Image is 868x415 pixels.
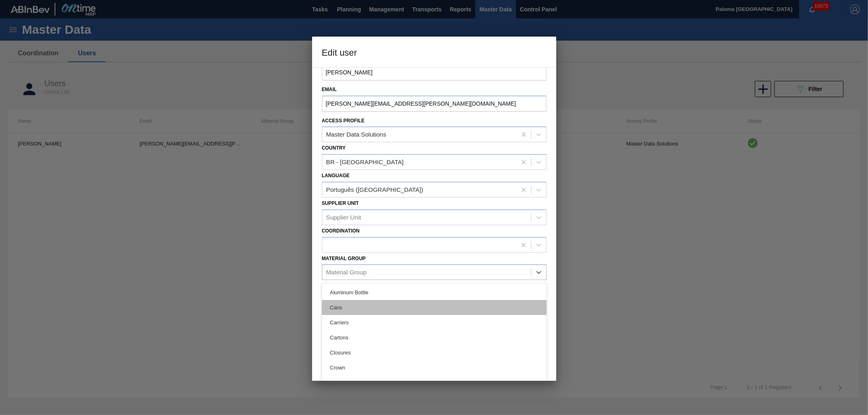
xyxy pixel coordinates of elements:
[322,228,360,234] label: Coordination
[326,269,367,276] div: Material Group
[322,283,341,289] label: Status
[326,186,424,193] div: Português ([GEOGRAPHIC_DATA])
[322,173,350,178] label: Language
[322,84,547,96] label: Email
[312,37,556,67] h3: Edit user
[326,159,404,166] div: BR - [GEOGRAPHIC_DATA]
[322,300,547,315] div: Cans
[322,118,365,124] label: Access Profile
[322,330,547,345] div: Cartons
[322,345,547,360] div: Closures
[322,256,366,261] label: Material Group
[326,214,361,221] div: Supplier Unit
[326,131,387,138] div: Master Data Solutions
[322,375,547,390] div: Finishing Materials
[322,145,346,151] label: Country
[322,285,547,300] div: Aluminum Bottle
[322,360,547,375] div: Crown
[322,200,359,206] label: Supplier Unit
[322,315,547,330] div: Carriers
